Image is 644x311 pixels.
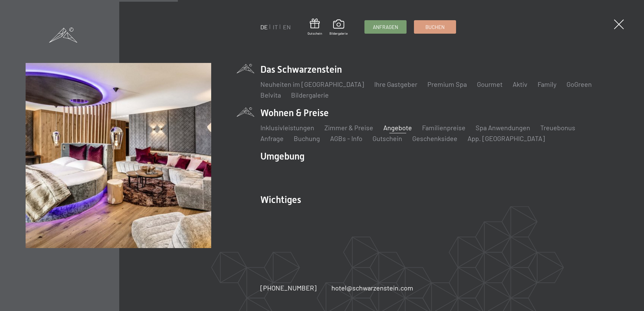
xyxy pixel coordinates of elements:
a: Gutschein [308,19,322,36]
a: Family [538,80,556,88]
a: DE [260,23,268,31]
a: Anfragen [365,21,406,33]
a: IT [273,23,278,31]
span: Bildergalerie [329,31,348,36]
a: Aktiv [513,80,527,88]
a: hotel@schwarzenstein.com [331,283,413,292]
a: AGBs - Info [330,134,362,142]
a: Buchung [294,134,320,142]
a: Belvita [260,91,281,99]
span: [PHONE_NUMBER] [260,284,317,292]
a: [PHONE_NUMBER] [260,283,317,292]
a: App. [GEOGRAPHIC_DATA] [468,134,545,142]
a: Bildergalerie [329,20,348,36]
span: Gutschein [308,31,322,36]
a: Ihre Gastgeber [374,80,417,88]
a: EN [283,23,291,31]
a: Familienpreise [422,124,465,132]
a: Gourmet [477,80,503,88]
a: Geschenksidee [412,134,457,142]
a: Spa Anwendungen [476,124,530,132]
a: GoGreen [567,80,592,88]
a: Gutschein [373,134,402,142]
a: Zimmer & Preise [324,124,373,132]
a: Anfrage [260,134,284,142]
a: Inklusivleistungen [260,124,314,132]
a: Angebote [383,124,412,132]
a: Premium Spa [427,80,467,88]
span: Anfragen [373,24,398,31]
a: Neuheiten im [GEOGRAPHIC_DATA] [260,80,364,88]
a: Bildergalerie [291,91,329,99]
span: Buchen [425,24,445,31]
a: Treuebonus [540,124,575,132]
a: Buchen [414,21,456,33]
